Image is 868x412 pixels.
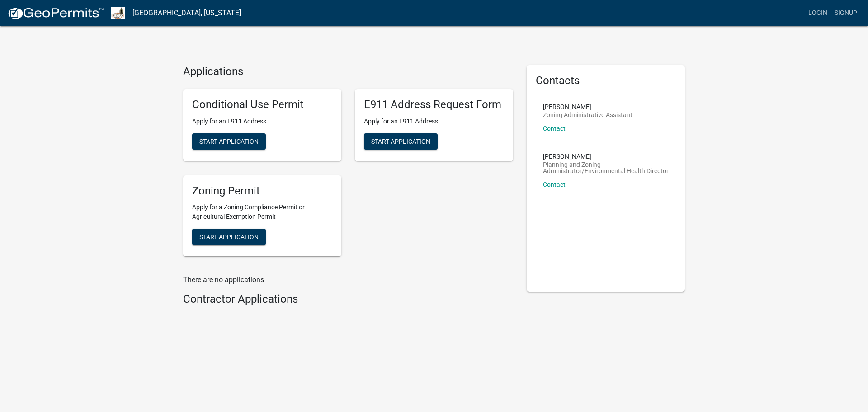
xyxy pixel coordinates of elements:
[192,133,266,150] button: Start Application
[183,293,513,306] h4: Contractor Applications
[364,117,504,126] p: Apply for an E911 Address
[183,293,513,309] wm-workflow-list-section: Contractor Applications
[831,5,861,22] a: Signup
[111,7,125,19] img: Sioux County, Iowa
[132,5,241,21] a: [GEOGRAPHIC_DATA], [US_STATE]
[192,117,332,126] p: Apply for an E911 Address
[543,181,566,188] a: Contact
[543,125,566,132] a: Contact
[192,185,332,198] h5: Zoning Permit
[192,203,332,222] p: Apply for a Zoning Compliance Permit or Agricultural Exemption Permit
[199,233,259,241] span: Start Application
[199,137,259,145] span: Start Application
[183,65,513,78] h4: Applications
[805,5,831,22] a: Login
[371,137,430,145] span: Start Application
[543,112,632,118] p: Zoning Administrative Assistant
[183,275,513,285] p: There are no applications
[543,161,669,174] p: Planning and Zoning Administrator/Environmental Health Director
[192,98,332,111] h5: Conditional Use Permit
[192,229,266,245] button: Start Application
[543,104,632,110] p: [PERSON_NAME]
[364,98,504,111] h5: E911 Address Request Form
[364,133,438,150] button: Start Application
[536,74,676,87] h5: Contacts
[183,65,513,264] wm-workflow-list-section: Applications
[543,153,669,160] p: [PERSON_NAME]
